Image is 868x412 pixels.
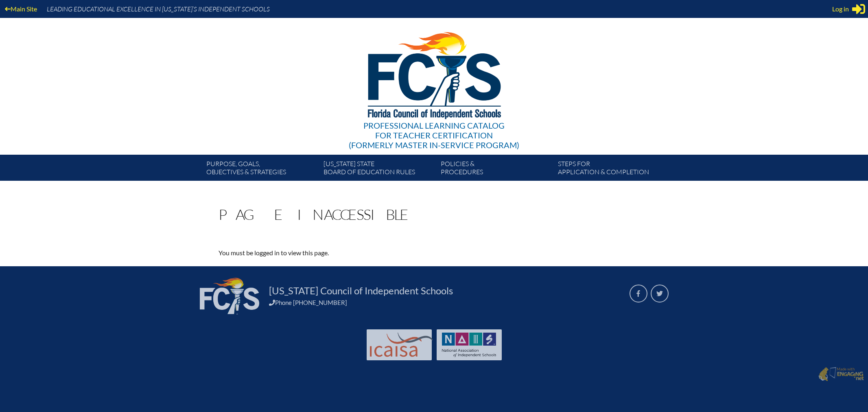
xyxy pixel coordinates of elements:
[266,284,456,297] a: [US_STATE] Council of Independent Schools
[555,158,672,181] a: Steps forapplication & completion
[200,278,259,314] img: FCIS_logo_white
[437,158,555,181] a: Policies &Procedures
[2,3,40,14] a: Main Site
[375,130,493,140] span: for Teacher Certification
[349,121,519,150] div: Professional Learning Catalog (formerly Master In-service Program)
[818,367,829,381] img: Engaging - Bring it online
[203,158,320,181] a: Purpose, goals,objectives & strategies
[829,367,838,379] img: Engaging - Bring it online
[837,371,864,381] img: Engaging - Bring it online
[350,18,518,129] img: FCISlogo221.eps
[345,16,523,151] a: Professional Learning Catalog for Teacher Certification(formerly Master In-service Program)
[815,365,867,384] a: Made with
[370,333,433,357] img: Int'l Council Advancing Independent School Accreditation logo
[442,333,496,357] img: NAIS Logo
[219,207,408,221] h1: Page Inaccessible
[320,158,437,181] a: [US_STATE] StateBoard of Education rules
[837,367,864,382] p: Made with
[219,248,505,258] p: You must be logged in to view this page.
[832,4,849,14] span: Log in
[852,2,865,15] svg: Sign in or register
[269,299,620,306] div: Phone [PHONE_NUMBER]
